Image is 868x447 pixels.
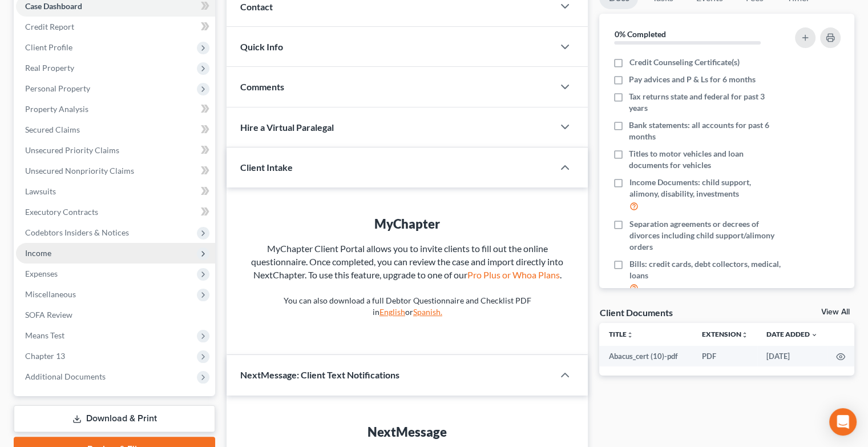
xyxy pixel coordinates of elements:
[25,310,72,320] span: SOFA Review
[16,17,215,37] a: Credit Report
[249,295,565,318] p: You can also download a full Debtor Questionnaire and Checklist PDF in or
[629,74,756,85] span: Pay advices and P & Ls for 6 months
[249,215,565,233] div: MyChapter
[14,405,215,432] a: Download & Print
[16,305,215,325] a: SOFA Review
[25,1,82,11] span: Case Dashboard
[599,306,672,318] div: Client Documents
[25,372,106,381] span: Additional Documents
[693,346,757,366] td: PDF
[413,307,442,317] a: Spanish.
[811,332,818,338] i: expand_more
[16,119,215,140] a: Secured Claims
[25,228,129,237] span: Codebtors Insiders & Notices
[240,1,273,12] span: Contact
[629,177,781,199] span: Income Documents: child support, alimony, disability, investments
[25,248,51,258] span: Income
[829,408,857,436] div: Open Intercom Messenger
[741,332,748,338] i: unfold_more
[249,423,565,441] div: NextMessage
[25,145,119,155] span: Unsecured Priority Claims
[25,289,76,299] span: Miscellaneous
[16,202,215,222] a: Executory Contracts
[702,330,748,338] a: Extensionunfold_more
[629,258,781,281] span: Bills: credit cards, debt collectors, medical, loans
[25,351,65,361] span: Chapter 13
[240,162,293,173] span: Client Intake
[608,330,633,338] a: Titleunfold_more
[16,161,215,181] a: Unsecured Nonpriority Claims
[467,269,560,280] a: Pro Plus or Whoa Plans
[380,307,405,317] a: English
[240,41,283,52] span: Quick Info
[25,104,88,114] span: Property Analysis
[626,332,633,338] i: unfold_more
[16,99,215,119] a: Property Analysis
[629,119,781,142] span: Bank statements: all accounts for past 6 months
[25,207,98,217] span: Executory Contracts
[240,122,334,133] span: Hire a Virtual Paralegal
[240,81,284,92] span: Comments
[629,148,781,171] span: Titles to motor vehicles and loan documents for vehicles
[16,140,215,161] a: Unsecured Priority Claims
[629,57,739,68] span: Credit Counseling Certificate(s)
[25,22,74,31] span: Credit Report
[25,42,72,52] span: Client Profile
[25,166,134,175] span: Unsecured Nonpriority Claims
[25,269,58,278] span: Expenses
[25,83,90,93] span: Personal Property
[25,330,64,340] span: Means Test
[766,330,818,338] a: Date Added expand_more
[25,186,56,196] span: Lawsuits
[16,181,215,202] a: Lawsuits
[25,63,74,73] span: Real Property
[599,346,693,366] td: Abacus_cert (10)-pdf
[629,91,781,114] span: Tax returns state and federal for past 3 years
[629,218,781,253] span: Separation agreements or decrees of divorces including child support/alimony orders
[757,346,827,366] td: [DATE]
[251,243,563,280] span: MyChapter Client Portal allows you to invite clients to fill out the online questionnaire. Once c...
[25,125,80,134] span: Secured Claims
[614,29,665,39] strong: 0% Completed
[240,369,399,380] span: NextMessage: Client Text Notifications
[821,308,850,316] a: View All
